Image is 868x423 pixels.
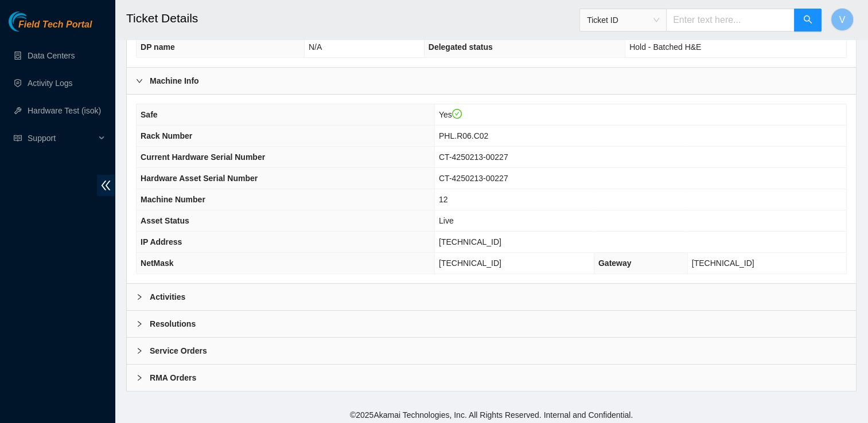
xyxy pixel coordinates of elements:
span: Ticket ID [587,11,659,29]
span: Machine Number [141,195,205,204]
button: search [794,9,822,32]
div: Service Orders [127,338,856,364]
span: right [136,77,143,84]
span: Current Hardware Serial Number [141,152,265,162]
span: Support [28,127,95,150]
input: Enter text here... [666,9,795,32]
span: Yes [439,110,462,119]
span: read [14,134,22,142]
span: [TECHNICAL_ID] [439,258,501,268]
span: PHL.R06.C02 [439,131,488,140]
span: CT-4250213-00227 [439,152,508,162]
span: double-left [97,175,115,196]
img: Akamai Technologies [9,11,58,32]
a: Data Centers [28,51,75,60]
span: [TECHNICAL_ID] [692,258,754,268]
b: Activities [150,291,185,303]
span: search [803,15,812,26]
span: Safe [141,110,158,119]
span: right [136,293,143,300]
span: right [136,374,143,381]
a: Activity Logs [28,79,73,88]
span: 12 [439,195,448,204]
div: Machine Info [127,68,856,94]
span: Hardware Asset Serial Number [141,174,258,183]
span: N/A [309,42,322,52]
b: Service Orders [150,344,207,357]
div: RMA Orders [127,365,856,391]
span: Delegated status [429,42,493,52]
span: IP Address [141,237,182,246]
span: Field Tech Portal [18,19,92,30]
span: Rack Number [141,131,192,140]
span: CT-4250213-00227 [439,174,508,183]
div: Activities [127,284,856,310]
b: Resolutions [150,318,196,330]
b: Machine Info [150,75,199,87]
span: Live [439,216,454,225]
b: RMA Orders [150,371,196,384]
span: Hold - Batched H&E [629,42,701,52]
span: right [136,347,143,354]
span: check-circle [452,109,462,119]
a: Hardware Test (isok) [28,106,101,115]
a: Akamai TechnologiesField Tech Portal [9,21,92,36]
span: DP name [141,42,175,52]
span: [TECHNICAL_ID] [439,237,501,246]
span: NetMask [141,258,174,268]
span: V [839,13,846,27]
button: V [831,8,854,31]
div: Resolutions [127,311,856,337]
span: Gateway [598,258,632,268]
span: Asset Status [141,216,189,225]
span: right [136,320,143,327]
